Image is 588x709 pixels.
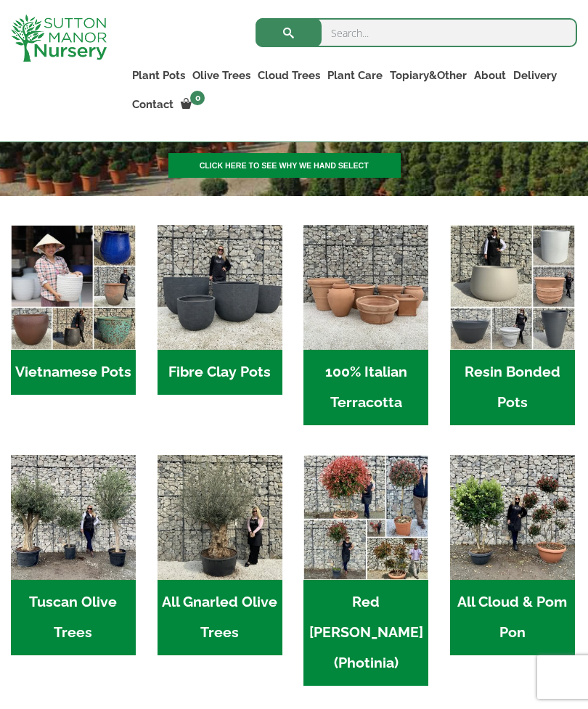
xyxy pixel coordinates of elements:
a: About [470,65,510,86]
a: Visit product category All Gnarled Olive Trees [158,455,282,655]
img: Home - 1B137C32 8D99 4B1A AA2F 25D5E514E47D 1 105 c [303,225,428,350]
h2: Tuscan Olive Trees [11,580,136,655]
a: Topiary&Other [386,65,470,86]
img: Home - 8194B7A3 2818 4562 B9DD 4EBD5DC21C71 1 105 c 1 [158,225,282,350]
a: Plant Pots [128,65,189,86]
a: Plant Care [324,65,386,86]
a: Visit product category 100% Italian Terracotta [303,225,428,425]
h2: Red [PERSON_NAME] (Photinia) [303,580,428,686]
h2: All Gnarled Olive Trees [158,580,282,655]
a: Visit product category Red Robin (Photinia) [303,455,428,686]
span: 0 [190,91,205,105]
img: Home - 6E921A5B 9E2F 4B13 AB99 4EF601C89C59 1 105 c [11,225,136,350]
a: Visit product category Fibre Clay Pots [158,225,282,395]
img: Home - F5A23A45 75B5 4929 8FB2 454246946332 [303,455,428,580]
input: Search... [256,18,577,47]
a: Visit product category Vietnamese Pots [11,225,136,395]
h2: Resin Bonded Pots [450,350,575,425]
h2: All Cloud & Pom Pon [450,580,575,655]
img: Home - A124EB98 0980 45A7 B835 C04B779F7765 [450,455,575,580]
img: Home - 67232D1B A461 444F B0F6 BDEDC2C7E10B 1 105 c [450,225,575,350]
a: 0 [177,94,209,115]
a: Cloud Trees [254,65,324,86]
img: Home - 7716AD77 15EA 4607 B135 B37375859F10 [11,455,136,580]
a: Visit product category All Cloud & Pom Pon [450,455,575,655]
a: Visit product category Tuscan Olive Trees [11,455,136,655]
h2: Vietnamese Pots [11,350,136,395]
h2: 100% Italian Terracotta [303,350,428,425]
a: Contact [128,94,177,115]
a: Olive Trees [189,65,254,86]
h2: Fibre Clay Pots [158,350,282,395]
a: Delivery [510,65,560,86]
a: Visit product category Resin Bonded Pots [450,225,575,425]
img: logo [11,15,107,62]
img: Home - 5833C5B7 31D0 4C3A 8E42 DB494A1738DB [158,455,282,580]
